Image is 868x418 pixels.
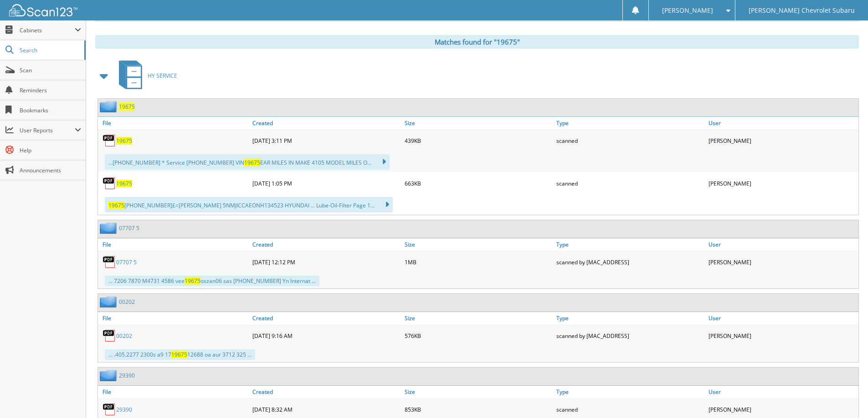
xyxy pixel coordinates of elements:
[105,276,319,286] div: ... 7206 7870 M4731 4586 vee oszan06 sas [PHONE_NUMBER] Yn Internat ...
[105,349,255,360] div: ... .405.2277 2300s a9 17 12688 oa aur 3712 325 ...
[20,26,75,34] span: Cabinets
[20,126,75,134] span: User Reports
[100,296,119,307] img: folder2.png
[20,66,81,74] span: Scan
[20,146,81,154] span: Help
[250,312,402,324] a: Created
[749,8,855,13] span: [PERSON_NAME] Chevrolet Subaru
[103,255,116,269] img: PDF.png
[554,312,706,324] a: Type
[402,253,555,271] div: 1MB
[554,131,706,150] div: scanned
[108,201,124,209] span: 19675
[706,253,858,271] div: [PERSON_NAME]
[98,386,250,398] a: File
[554,253,706,271] div: scanned by [MAC_ADDRESS]
[119,298,135,306] a: 00202
[250,253,402,271] div: [DATE] 12:12 PM
[250,131,402,150] div: [DATE] 3:11 PM
[116,137,132,145] a: 19675
[250,174,402,192] div: [DATE] 1:05 PM
[171,351,187,358] span: 19675
[250,117,402,129] a: Created
[250,238,402,251] a: Created
[148,72,177,80] span: HY SERVICE
[402,131,555,150] div: 439KB
[20,46,80,54] span: Search
[116,406,132,413] a: 29390
[100,101,119,112] img: folder2.png
[9,4,77,16] img: scan123-logo-white.svg
[706,174,858,192] div: [PERSON_NAME]
[402,117,555,129] a: Size
[402,386,555,398] a: Size
[103,176,116,190] img: PDF.png
[402,312,555,324] a: Size
[706,327,858,345] div: [PERSON_NAME]
[20,106,81,114] span: Bookmarks
[822,374,868,418] iframe: Chat Widget
[119,103,135,111] a: 19675
[554,238,706,251] a: Type
[554,386,706,398] a: Type
[554,117,706,129] a: Type
[20,86,81,94] span: Reminders
[100,370,119,381] img: folder2.png
[116,258,137,266] a: 07707 5
[100,222,119,234] img: folder2.png
[706,238,858,251] a: User
[402,174,555,192] div: 663KB
[119,372,135,379] a: 29390
[402,238,555,251] a: Size
[103,329,116,342] img: PDF.png
[98,312,250,324] a: File
[105,154,390,170] div: ...[PHONE_NUMBER] * Service [PHONE_NUMBER] VIN EAR MILES IN MAKE 4105 MODEL MILES O...
[116,180,132,187] a: 19675
[98,238,250,251] a: File
[250,386,402,398] a: Created
[244,159,260,166] span: 19675
[116,332,132,340] a: 00202
[706,312,858,324] a: User
[98,117,250,129] a: File
[706,117,858,129] a: User
[113,58,177,94] a: HY SERVICE
[402,327,555,345] div: 576KB
[103,134,116,147] img: PDF.png
[20,166,81,174] span: Announcements
[662,8,713,13] span: [PERSON_NAME]
[250,327,402,345] div: [DATE] 9:16 AM
[185,277,200,285] span: 19675
[95,35,859,49] div: Matches found for "19675"
[706,386,858,398] a: User
[554,327,706,345] div: scanned by [MAC_ADDRESS]
[103,403,116,416] img: PDF.png
[554,174,706,192] div: scanned
[706,131,858,150] div: [PERSON_NAME]
[119,224,139,232] a: 07707 5
[105,197,393,212] div: [PHONE_NUMBER]£=[PERSON_NAME] 5NMJICCAEONH134523 HYUNDAI ... Lube-Oil-Filter Page 1...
